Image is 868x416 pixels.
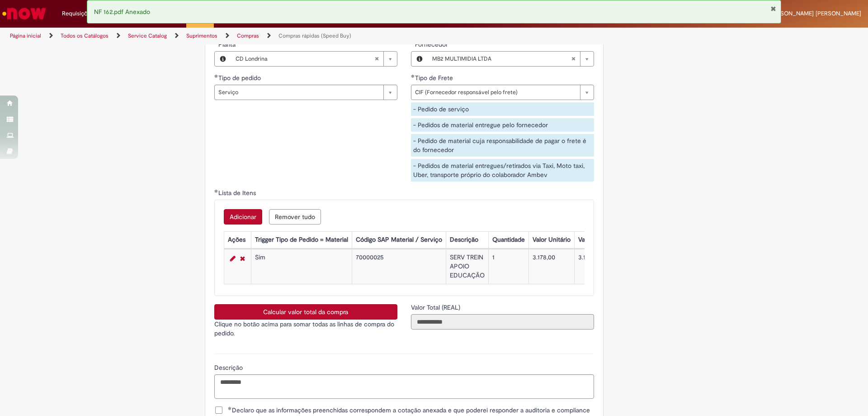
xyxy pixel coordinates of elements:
[432,52,571,66] span: MB2 MULTIMIDIA LTDA
[574,232,632,249] th: Valor Total Moeda
[411,102,594,116] div: - Pedido de serviço
[446,249,488,284] td: SERV TREIN APOIO EDUCAÇÃO
[269,209,321,225] button: Remove all rows for Lista de Itens
[415,40,450,48] span: Fornecedor
[186,32,217,39] a: Suprimentos
[352,232,446,249] th: Código SAP Material / Serviço
[251,232,352,249] th: Trigger Tipo de Pedido = Material
[251,249,352,284] td: Sim
[218,74,263,82] span: Tipo de pedido
[218,85,379,100] span: Serviço
[352,249,446,284] td: 70000025
[411,118,594,132] div: - Pedidos de material entregue pelo fornecedor
[411,159,594,182] div: - Pedidos de material entregues/retirados via Taxi, Moto taxi, Uber, transporte próprio do colabo...
[411,303,462,311] span: Somente leitura - Valor Total (REAL)
[411,52,428,66] button: Fornecedor , Visualizar este registro MB2 MULTIMIDIA LTDA
[751,10,861,17] span: Liliam [PERSON_NAME] [PERSON_NAME]
[428,52,594,66] a: MB2 MULTIMIDIA LTDALimpar campo Fornecedor
[446,232,488,249] th: Descrição
[415,74,455,82] span: Tipo de Frete
[278,32,351,39] a: Compras rápidas (Speed Buy)
[415,85,576,100] span: CIF (Fornecedor responsável pelo frete)
[214,363,245,372] span: Descrição
[528,249,574,284] td: 3.178,00
[94,8,150,16] span: NF 162.pdf Anexado
[411,303,462,312] label: Somente leitura - Valor Total (REAL)
[238,253,247,264] a: Remover linha 1
[488,232,528,249] th: Quantidade
[218,40,237,48] span: Planta
[1,5,47,23] img: ServiceNow
[7,28,572,44] ul: Trilhas de página
[528,232,574,249] th: Valor Unitário
[228,406,232,410] span: Obrigatório Preenchido
[770,5,776,12] button: Fechar Notificação
[214,74,218,78] span: Obrigatório Preenchido
[236,52,374,66] span: CD Londrina
[128,32,167,39] a: Service Catalog
[218,189,258,197] span: Lista de Itens
[370,52,383,66] abbr: Limpar campo Planta
[224,209,262,225] button: Add a row for Lista de Itens
[228,253,238,264] a: Editar Linha 1
[62,9,94,18] span: Requisições
[224,232,251,249] th: Ações
[574,249,632,284] td: 3.178,00
[10,32,41,39] a: Página inicial
[214,374,594,399] textarea: Descrição
[214,189,218,193] span: Obrigatório Preenchido
[231,52,397,66] a: CD LondrinaLimpar campo Planta
[411,314,594,330] input: Valor Total (REAL)
[411,134,594,157] div: - Pedido de material cuja responsabilidade de pagar o frete é do fornecedor
[237,32,259,39] a: Compras
[214,320,397,338] p: Clique no botão acima para somar todas as linhas de compra do pedido.
[411,74,415,78] span: Obrigatório Preenchido
[488,249,528,284] td: 1
[566,52,580,66] abbr: Limpar campo Fornecedor
[215,52,231,66] button: Planta, Visualizar este registro CD Londrina
[61,32,108,39] a: Todos os Catálogos
[214,304,397,320] button: Calcular valor total da compra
